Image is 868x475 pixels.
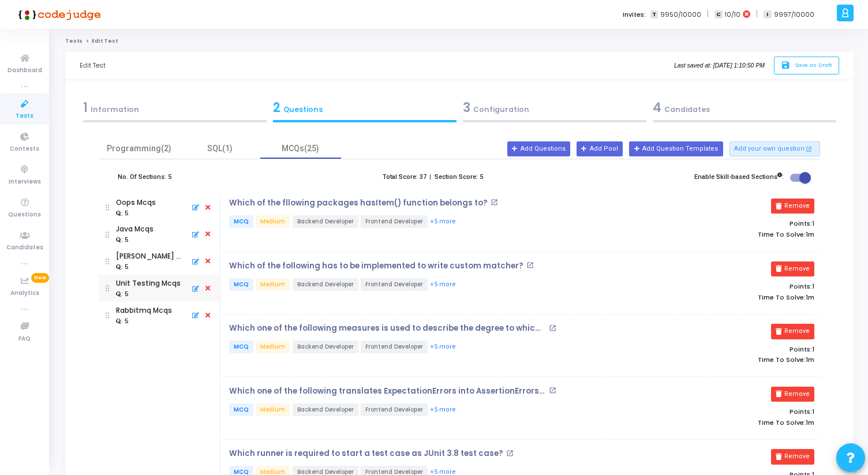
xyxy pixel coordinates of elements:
[577,141,623,156] button: Add Pool
[549,324,556,332] mat-icon: open_in_new
[806,231,814,238] span: 1m
[92,38,118,44] span: Edit Test
[256,278,290,291] span: Medium
[650,10,658,19] span: T
[65,38,83,44] a: Tests
[627,231,814,238] p: Time To Solve:
[116,197,156,208] div: Oops Mcqs
[116,278,181,289] div: Unit Testing Mcqs
[653,98,836,117] div: Candidates
[106,248,110,275] img: drag icon
[229,324,546,333] p: Which one of the following measures is used to describe the degree to which the source code of a ...
[429,405,457,416] button: +5 more
[8,66,42,76] span: Dashboard
[361,278,428,291] span: Frontend Developer
[83,99,88,117] span: 1
[106,221,110,248] img: drag icon
[118,173,171,182] label: No. Of Sections: 5
[627,283,814,290] p: Points:
[116,290,129,299] div: : 5
[771,261,814,276] button: Remove
[429,342,457,353] button: +5 more
[771,324,814,339] button: Remove
[795,61,832,69] span: Save as Draft
[229,215,253,228] span: MCQ
[806,145,812,153] mat-icon: open_in_new
[293,215,358,228] span: Backend Developer
[293,341,358,353] span: Backend Developer
[812,219,814,228] span: 1
[116,251,186,261] div: [PERSON_NAME] Mcqs
[116,305,172,316] div: Rabbitmq Mcqs
[756,8,758,20] span: |
[806,294,814,301] span: 1m
[660,10,701,20] span: 9950/10000
[429,216,457,227] button: +5 more
[80,51,106,80] div: Edit Test
[653,99,661,117] span: 4
[429,279,457,290] button: +5 more
[106,194,110,221] img: drag icon
[267,143,334,155] div: MCQs(25)
[106,302,110,329] img: drag icon
[256,215,290,228] span: Medium
[361,215,428,228] span: Frontend Developer
[256,403,290,416] span: Medium
[459,95,649,126] a: 3Configuration
[16,111,33,121] span: Tests
[463,98,646,117] div: Configuration
[806,419,814,427] span: 1m
[623,10,646,20] label: Invites:
[383,173,426,182] label: Total Score: 37
[229,449,503,458] p: Which runner is required to start a test case as JUnit 3.8 test case?
[627,220,814,227] p: Points:
[186,143,253,155] div: SQL(1)
[65,38,854,45] nav: breadcrumb
[507,141,570,156] button: Add Questions
[293,278,358,291] span: Backend Developer
[714,10,722,19] span: C
[31,273,49,283] span: New
[10,289,39,298] span: Analytics
[729,141,821,156] button: Add your own question
[361,341,428,353] span: Frontend Developer
[229,403,253,416] span: MCQ
[14,3,101,26] img: logo
[549,387,556,394] mat-icon: open_in_new
[526,261,534,269] mat-icon: open_in_new
[629,141,723,156] button: Add Question Templates
[491,199,498,206] mat-icon: open_in_new
[725,10,740,20] span: 10/10
[694,173,784,182] label: Enable Skill-based Sections :
[627,419,814,427] p: Time To Solve:
[649,95,839,126] a: 4Candidates
[273,99,280,117] span: 2
[229,199,488,208] p: Which of the fllowing packages hasItem() function belongs to?
[6,243,43,253] span: Candidates
[229,261,523,271] p: Which of the following has to be implemented to write custom matcher?
[771,387,814,402] button: Remove
[116,263,129,272] div: : 5
[764,10,771,19] span: I
[812,345,814,354] span: 1
[361,403,428,416] span: Frontend Developer
[18,334,31,344] span: FAQ
[435,173,483,182] label: Section Score: 5
[812,407,814,416] span: 1
[774,10,814,20] span: 9997/10000
[627,346,814,353] p: Points:
[771,449,814,464] button: Remove
[781,61,793,70] i: save
[812,282,814,291] span: 1
[273,98,457,117] div: Questions
[229,341,253,353] span: MCQ
[627,408,814,416] p: Points:
[116,224,154,234] div: Java Mcqs
[506,450,514,457] mat-icon: open_in_new
[8,210,41,220] span: Questions
[707,8,709,20] span: |
[116,317,129,326] div: : 5
[429,173,431,181] b: |
[293,403,358,416] span: Backend Developer
[9,177,41,187] span: Interviews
